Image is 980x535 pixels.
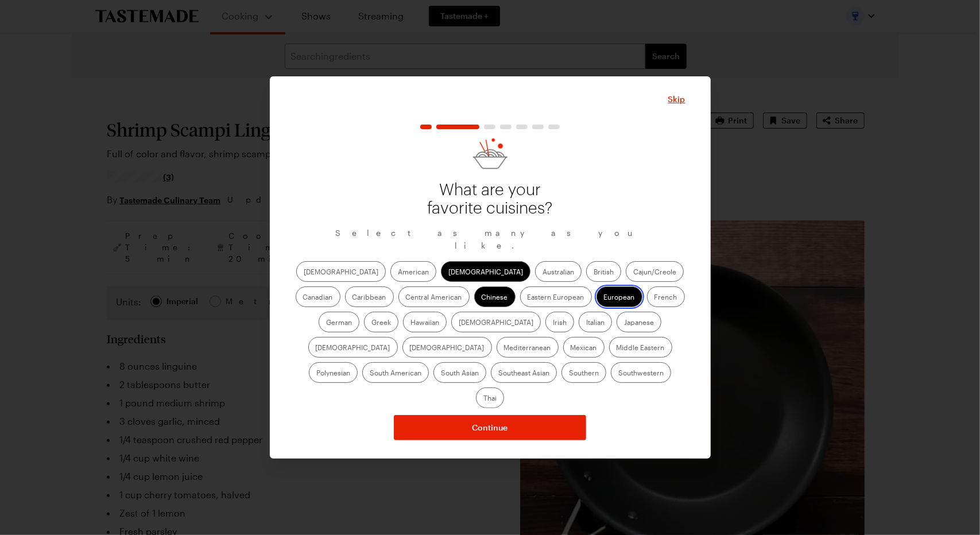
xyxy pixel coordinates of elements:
label: Hawaiian [403,312,447,332]
label: European [596,286,642,307]
label: Polynesian [309,362,358,383]
label: Mediterranean [497,337,559,358]
label: Southern [561,362,606,383]
label: Greek [364,312,398,332]
label: Cajun/Creole [626,261,684,282]
label: [DEMOGRAPHIC_DATA] [296,261,386,282]
label: Eastern European [520,286,592,307]
label: [DEMOGRAPHIC_DATA] [451,312,541,332]
label: Chinese [474,286,516,307]
label: Middle Eastern [609,337,672,358]
label: Southeast Asian [491,362,557,383]
button: NextStepButton [394,415,586,440]
label: [DEMOGRAPHIC_DATA] [402,337,492,358]
label: [DEMOGRAPHIC_DATA] [441,261,530,282]
label: Thai [476,387,504,408]
label: South American [362,362,429,383]
label: British [586,261,621,282]
span: Skip [668,94,685,105]
label: Mexican [563,337,605,358]
label: [DEMOGRAPHIC_DATA] [308,337,398,358]
span: Continue [472,422,508,433]
label: Central American [398,286,470,307]
label: Irish [545,312,574,332]
p: Select as many as you like. [295,227,685,252]
label: Southwestern [611,362,671,383]
label: Canadian [296,286,340,307]
button: Close [668,94,685,105]
label: German [319,312,359,332]
label: American [390,261,436,282]
label: French [647,286,685,307]
label: Caribbean [345,286,394,307]
label: Japanese [617,312,661,332]
p: What are your favorite cuisines? [421,181,559,218]
label: Italian [579,312,612,332]
label: South Asian [433,362,486,383]
label: Australian [535,261,582,282]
